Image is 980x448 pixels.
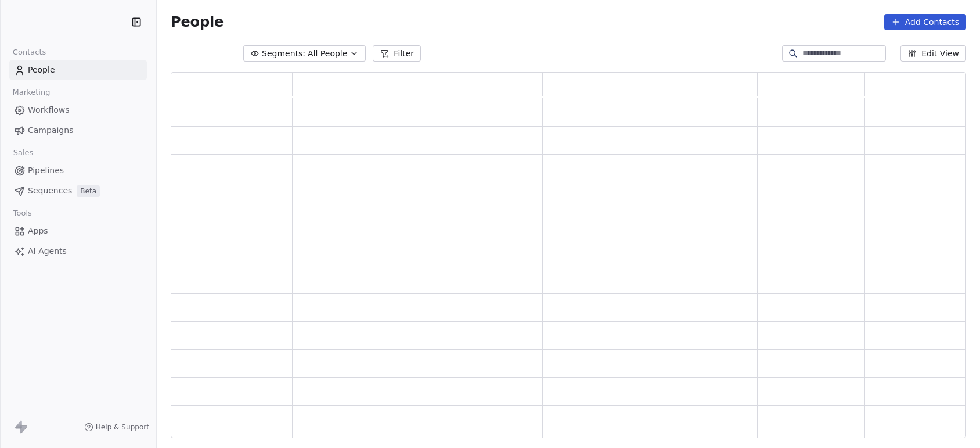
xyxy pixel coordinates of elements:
[9,181,147,200] a: SequencesBeta
[373,45,421,62] button: Filter
[28,104,70,116] span: Workflows
[28,64,55,76] span: People
[171,13,224,31] span: People
[900,45,966,62] button: Edit View
[9,242,147,261] a: AI Agents
[28,124,73,137] span: Campaigns
[84,422,149,432] a: Help & Support
[28,164,64,177] span: Pipelines
[8,84,55,101] span: Marketing
[171,98,972,439] div: grid
[28,185,72,197] span: Sequences
[9,221,147,241] a: Apps
[9,121,147,140] a: Campaigns
[28,245,67,257] span: AI Agents
[77,185,100,197] span: Beta
[96,422,149,432] span: Help & Support
[9,161,147,180] a: Pipelines
[28,225,48,237] span: Apps
[9,101,147,120] a: Workflows
[9,60,147,80] a: People
[8,44,51,61] span: Contacts
[8,205,37,222] span: Tools
[262,48,305,60] span: Segments:
[884,14,966,30] button: Add Contacts
[8,144,38,162] span: Sales
[308,48,347,60] span: All People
